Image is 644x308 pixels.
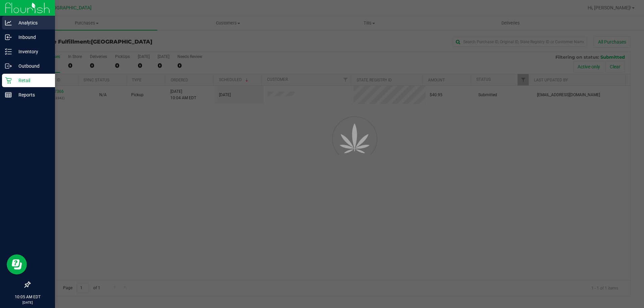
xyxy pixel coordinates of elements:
[5,63,12,69] inline-svg: Outbound
[5,77,12,84] inline-svg: Retail
[12,33,52,41] p: Inbound
[12,76,52,84] p: Retail
[12,19,52,27] p: Analytics
[3,300,52,305] p: [DATE]
[5,48,12,55] inline-svg: Inventory
[7,254,27,274] iframe: Resource center
[5,19,12,26] inline-svg: Analytics
[12,62,52,70] p: Outbound
[5,34,12,41] inline-svg: Inbound
[12,91,52,99] p: Reports
[5,91,12,98] inline-svg: Reports
[3,294,52,300] p: 10:05 AM EDT
[12,48,52,56] p: Inventory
